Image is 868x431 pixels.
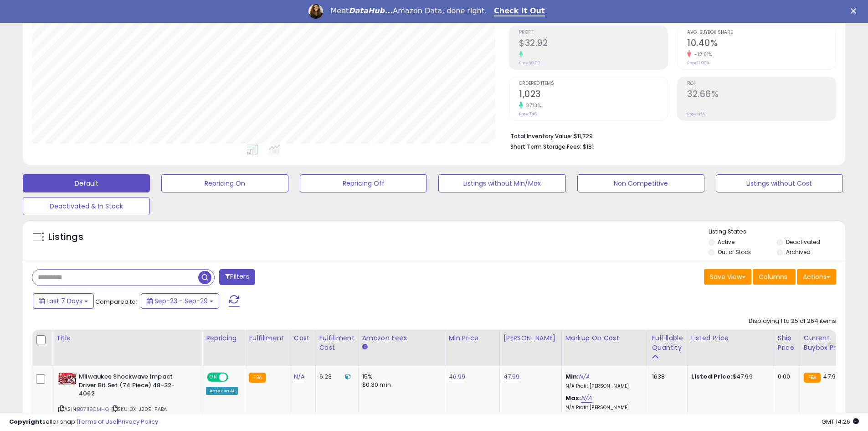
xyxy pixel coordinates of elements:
[319,373,351,381] div: 6.23
[161,174,288,192] button: Repricing On
[206,333,241,343] div: Repricing
[691,372,733,381] b: Listed Price:
[718,238,734,246] label: Active
[78,417,117,426] a: Terms of Use
[23,174,150,192] button: Default
[565,333,644,343] div: Markup on Cost
[579,372,590,381] a: N/A
[9,417,42,426] strong: Copyright
[294,333,312,343] div: Cost
[219,269,255,285] button: Filters
[786,238,820,246] label: Deactivated
[652,333,683,353] div: Fulfillable Quantity
[778,373,793,381] div: 0.00
[503,372,520,381] a: 47.99
[822,417,859,426] span: 2025-10-7 14:26 GMT
[519,60,540,66] small: Prev: $0.00
[438,174,565,192] button: Listings without Min/Max
[709,228,845,236] p: Listing States:
[652,373,680,381] div: 1638
[687,111,705,117] small: Prev: N/A
[46,296,82,306] span: Last 7 Days
[523,102,541,109] small: 37.13%
[300,174,427,192] button: Repricing Off
[33,293,94,309] button: Last 7 Days
[583,142,594,151] span: $181
[786,248,811,256] label: Archived
[759,272,787,281] span: Columns
[519,30,668,35] span: Profit
[687,89,836,101] h2: 32.66%
[691,373,767,381] div: $47.99
[206,387,238,395] div: Amazon AI
[691,333,770,343] div: Listed Price
[56,333,198,343] div: Title
[797,269,836,285] button: Actions
[294,372,305,381] a: N/A
[519,89,668,101] h2: 1,023
[449,372,466,381] a: 46.99
[691,51,712,58] small: -12.61%
[494,6,545,16] a: Check It Out
[687,81,836,86] span: ROI
[687,30,836,35] span: Avg. Buybox Share
[510,143,581,151] b: Short Term Storage Fees:
[519,38,668,50] h2: $32.92
[823,372,839,381] span: 47.99
[362,343,368,351] small: Amazon Fees.
[362,381,438,389] div: $0.30 min
[349,6,393,15] i: DataHub...
[79,373,190,400] b: Milwaukee Shockwave Impact Driver Bit Set (74 Piece) 48-32-4062
[749,317,836,326] div: Displaying 1 to 25 of 264 items
[227,374,241,381] span: OFF
[565,383,641,389] p: N/A Profit [PERSON_NAME]
[208,374,219,381] span: ON
[561,330,648,366] th: The percentage added to the cost of goods (COGS) that forms the calculator for Min & Max prices.
[778,333,796,353] div: Ship Price
[9,418,158,426] div: seller snap | |
[753,269,796,285] button: Columns
[565,372,579,381] b: Min:
[581,394,592,403] a: N/A
[154,296,208,306] span: Sep-23 - Sep-29
[319,333,354,353] div: Fulfillment Cost
[718,248,751,256] label: Out of Stock
[510,130,829,141] li: $11,729
[362,333,441,343] div: Amazon Fees
[503,333,558,343] div: [PERSON_NAME]
[519,111,537,117] small: Prev: 746
[362,373,438,381] div: 15%
[565,394,581,402] b: Max:
[330,6,487,16] div: Meet Amazon Data, done right.
[249,373,266,383] small: FBA
[23,197,150,215] button: Deactivated & In Stock
[716,174,843,192] button: Listings without Cost
[577,174,704,192] button: Non Competitive
[118,417,158,426] a: Privacy Policy
[510,132,572,140] b: Total Inventory Value:
[95,297,137,306] span: Compared to:
[449,333,496,343] div: Min Price
[804,333,851,353] div: Current Buybox Price
[687,60,709,66] small: Prev: 11.90%
[141,293,219,309] button: Sep-23 - Sep-29
[308,4,323,19] img: Profile image for Georgie
[48,231,83,244] h5: Listings
[687,38,836,50] h2: 10.40%
[519,81,668,86] span: Ordered Items
[851,8,860,14] div: Close
[704,269,751,285] button: Save View
[804,373,821,383] small: FBA
[249,333,286,343] div: Fulfillment
[58,373,77,384] img: 61nFqGOSYxL._SL40_.jpg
